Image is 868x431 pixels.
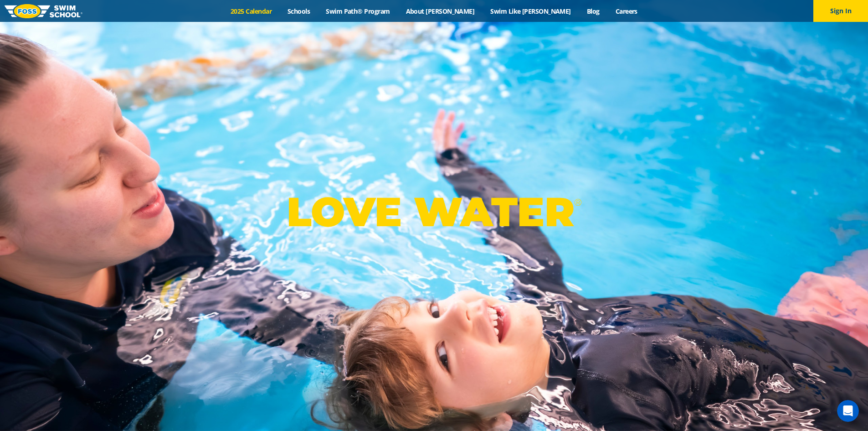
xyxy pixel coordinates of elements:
a: Blog [579,7,607,16]
a: 2025 Calendar [223,7,280,16]
a: About [PERSON_NAME] [398,7,483,16]
img: FOSS Swim School Logo [5,4,82,18]
a: Careers [607,7,645,16]
a: Schools [280,7,318,16]
p: LOVE WATER [287,187,581,236]
a: Swim Like [PERSON_NAME] [483,7,579,16]
iframe: Intercom live chat [837,400,859,422]
sup: ® [574,197,581,208]
a: Swim Path® Program [318,7,398,16]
